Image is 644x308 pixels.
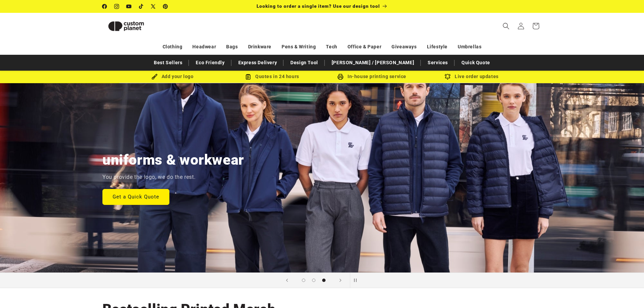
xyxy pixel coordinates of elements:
[610,276,644,308] iframe: Chat Widget
[282,41,316,53] a: Pens & Writing
[445,74,451,80] img: Order updates
[100,13,172,39] a: Custom Planet
[328,57,418,69] a: [PERSON_NAME] / [PERSON_NAME]
[280,273,294,288] button: Previous slide
[235,57,281,69] a: Express Delivery
[309,275,319,285] button: Load slide 2 of 3
[348,41,381,53] a: Office & Paper
[151,74,158,80] img: Brush Icon
[150,57,186,69] a: Best Sellers
[299,275,309,285] button: Load slide 1 of 3
[422,72,522,81] div: Live order updates
[499,19,514,33] summary: Search
[192,41,216,53] a: Headwear
[458,57,494,69] a: Quick Quote
[222,72,322,81] div: Quotes in 24 hours
[391,41,416,53] a: Giveaways
[226,41,238,53] a: Bags
[287,57,321,69] a: Design Tool
[102,172,195,182] p: You provide the logo, we do the rest.
[427,41,448,53] a: Lifestyle
[123,72,222,81] div: Add your logo
[102,16,150,37] img: Custom Planet
[248,41,271,53] a: Drinkware
[102,151,244,169] h2: uniforms & workwear
[163,41,183,53] a: Clothing
[102,189,169,205] a: Get a Quick Quote
[458,41,481,53] a: Umbrellas
[333,273,348,288] button: Next slide
[257,3,380,9] span: Looking to order a single item? Use our design tool
[337,74,343,80] img: In-house printing
[319,275,329,285] button: Load slide 3 of 3
[245,74,251,80] img: Order Updates Icon
[326,41,337,53] a: Tech
[350,273,365,288] button: Pause slideshow
[424,57,451,69] a: Services
[192,57,228,69] a: Eco Friendly
[322,72,422,81] div: In-house printing service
